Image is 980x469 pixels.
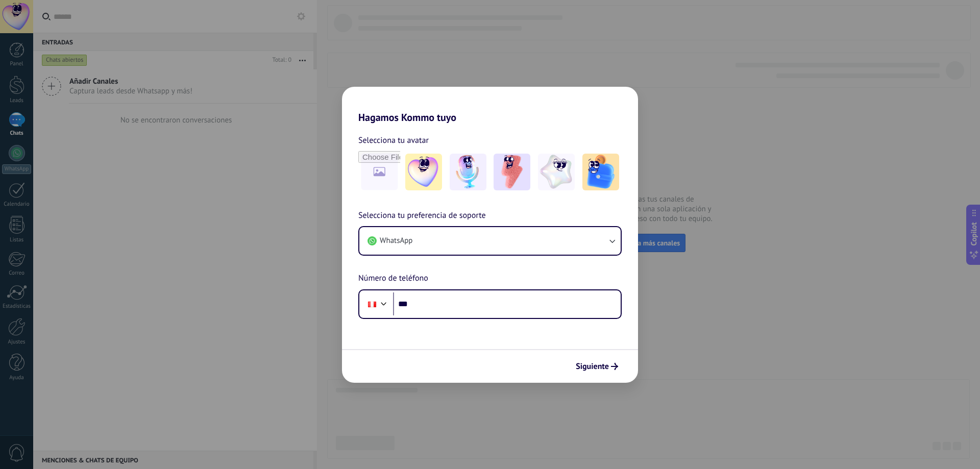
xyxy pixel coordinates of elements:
span: Selecciona tu avatar [358,134,429,147]
button: Siguiente [571,358,623,375]
h2: Hagamos Kommo tuyo [342,87,638,124]
button: WhatsApp [359,227,621,255]
img: -4.jpeg [538,154,575,190]
span: Selecciona tu preferencia de soporte [358,209,486,223]
span: Siguiente [576,363,609,370]
img: -2.jpeg [450,154,486,190]
div: Peru: + 51 [362,293,382,315]
span: Número de teléfono [358,272,428,285]
span: WhatsApp [380,236,412,246]
img: -3.jpeg [494,154,530,190]
img: -5.jpeg [582,154,619,190]
img: -1.jpeg [405,154,442,190]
